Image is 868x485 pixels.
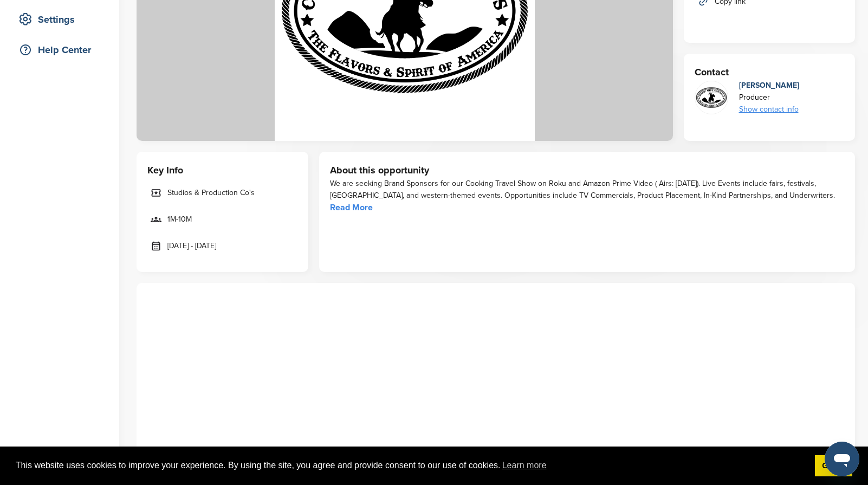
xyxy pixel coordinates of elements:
[16,457,806,474] span: This website uses cookies to improve your experience. By using the site, you agree and provide co...
[16,40,108,60] div: Help Center
[330,178,845,202] div: We are seeking Brand Sponsors for our Cooking Travel Show on Roku and Amazon Prime Video ( Airs: ...
[167,240,216,252] span: [DATE] - [DATE]
[825,442,859,476] iframe: Button to launch messaging window
[330,163,845,178] h3: About this opportunity
[330,202,373,213] a: Read More
[167,187,255,199] span: Studios & Production Co's
[739,80,799,92] div: [PERSON_NAME]
[739,92,799,104] div: Producer
[501,457,548,474] a: learn more about cookies
[11,7,108,32] a: Settings
[695,64,845,80] h3: Contact
[147,163,297,178] h3: Key Info
[815,455,852,477] a: dismiss cookie message
[11,37,108,62] a: Help Center
[16,10,108,29] div: Settings
[739,104,799,115] div: Show contact info
[695,81,728,114] img: Cooking with cowboys logo (white background)
[167,214,192,225] span: 1M-10M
